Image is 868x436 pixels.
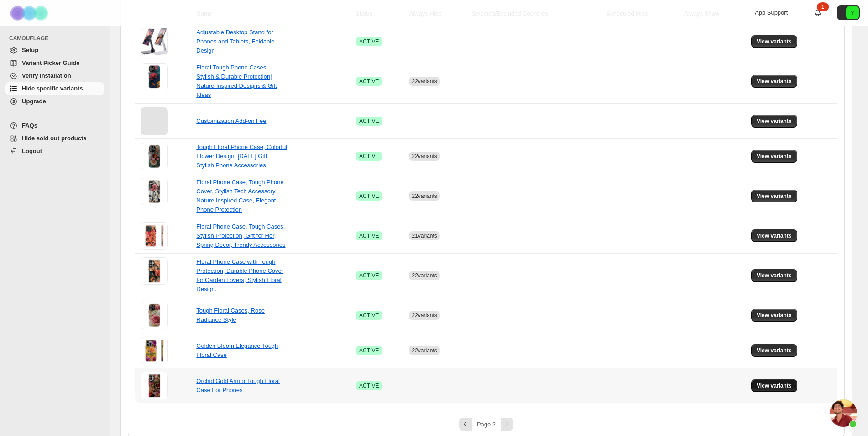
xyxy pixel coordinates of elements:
[141,337,168,364] img: Golden Bloom Elegance Tough Floral Case
[196,307,265,323] a: Tough Floral Cases, Rose Radiance Style
[359,192,379,200] span: ACTIVE
[830,399,857,427] a: Open chat
[141,63,168,90] img: Floral Tough Phone Cases – Stylish & Durable Protection| Nature-Inspired Designs & Gift Ideas
[757,232,792,239] span: View variants
[757,382,792,389] span: View variants
[412,233,437,239] span: 21 variants
[5,82,104,95] a: Hide specific variants
[751,379,797,392] button: View variants
[141,178,168,205] img: Floral Phone Case, Tough Phone Cover, Stylish Tech Accessory, Nature Inspired Case, Elegant Phone...
[751,229,797,242] button: View variants
[359,272,379,279] span: ACTIVE
[751,150,797,163] button: View variants
[359,153,379,160] span: ACTIVE
[22,148,42,154] span: Logout
[757,272,792,279] span: View variants
[459,418,472,431] button: Previous
[412,312,437,319] span: 22 variants
[135,418,837,431] nav: Pagination
[141,28,168,55] img: Adjustable Desktop Stand for Phones and Tablets, Foldable Design
[141,302,168,329] img: Tough Floral Cases, Rose Radiance Style
[851,10,854,16] text: Y
[751,75,797,88] button: View variants
[5,69,104,82] a: Verify Installation
[22,72,71,79] span: Verify Installation
[412,347,437,354] span: 22 variants
[9,35,105,42] span: CAMOUFLAGE
[196,144,287,169] a: Tough Floral Phone Case, Colorful Flower Design, [DATE] Gift, Stylish Phone Accessories
[22,59,79,66] span: Variant Picker Guide
[141,222,168,250] img: Floral Phone Case, Tough Cases, Stylish Protection, Gift for Her, Spring Decor, Trendy Accessories
[196,223,285,248] a: Floral Phone Case, Tough Cases, Stylish Protection, Gift for Her, Spring Decor, Trendy Accessories
[5,132,104,145] a: Hide sold out products
[5,119,104,132] a: FAQs
[22,47,38,53] span: Setup
[359,78,379,85] span: ACTIVE
[141,372,168,399] img: Orchid Gold Armor Tough Floral Case For Phones
[757,312,792,319] span: View variants
[412,78,437,85] span: 22 variants
[196,258,283,292] a: Floral Phone Case with Tough Protection, Durable Phone Cover for Garden Lovers, Stylish Floral De...
[817,2,829,11] div: 1
[751,344,797,357] button: View variants
[22,85,83,92] span: Hide specific variants
[196,64,277,98] a: Floral Tough Phone Cases – Stylish & Durable Protection| Nature-Inspired Designs & Gift Ideas
[813,8,822,17] a: 1
[5,145,104,158] a: Logout
[5,44,104,57] a: Setup
[846,6,859,19] span: Avatar with initials Y
[22,135,87,142] span: Hide sold out products
[196,179,283,213] a: Floral Phone Case, Tough Phone Cover, Stylish Tech Accessory, Nature Inspired Case, Elegant Phone...
[141,143,168,170] img: Tough Floral Phone Case, Colorful Flower Design, Mother's Day Gift, Stylish Phone Accessories
[477,421,496,428] span: Page 2
[412,272,437,279] span: 22 variants
[359,382,379,389] span: ACTIVE
[359,347,379,354] span: ACTIVE
[196,117,266,124] a: Customization Add-on Fee
[757,78,792,85] span: View variants
[757,117,792,125] span: View variants
[359,232,379,239] span: ACTIVE
[22,98,46,105] span: Upgrade
[359,312,379,319] span: ACTIVE
[359,117,379,125] span: ACTIVE
[755,9,788,16] span: App Support
[751,35,797,48] button: View variants
[141,257,168,285] img: Floral Phone Case with Tough Protection, Durable Phone Cover for Garden Lovers, Stylish Floral De...
[751,190,797,202] button: View variants
[196,342,278,358] a: Golden Bloom Elegance Tough Floral Case
[196,378,280,393] a: Orchid Gold Armor Tough Floral Case For Phones
[757,38,792,45] span: View variants
[837,5,860,20] button: Avatar with initials Y
[757,347,792,354] span: View variants
[5,57,104,69] a: Variant Picker Guide
[7,0,53,26] img: Camouflage
[22,122,37,129] span: FAQs
[751,115,797,128] button: View variants
[757,153,792,160] span: View variants
[757,192,792,200] span: View variants
[196,29,274,54] a: Adjustable Desktop Stand for Phones and Tablets, Foldable Design
[412,193,437,199] span: 22 variants
[412,153,437,160] span: 22 variants
[751,309,797,322] button: View variants
[5,95,104,108] a: Upgrade
[359,38,379,45] span: ACTIVE
[751,269,797,282] button: View variants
